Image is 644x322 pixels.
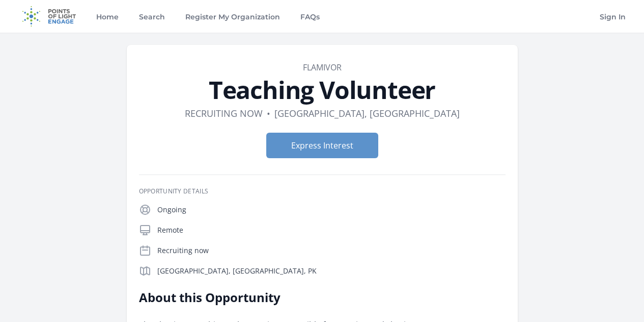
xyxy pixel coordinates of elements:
p: Recruiting now [157,245,506,256]
p: Remote [157,225,506,235]
h1: Teaching Volunteer [139,78,506,102]
a: Flamivor [303,62,342,73]
h2: About this Opportunity [139,289,437,306]
dd: Recruiting now [185,106,263,120]
p: [GEOGRAPHIC_DATA], [GEOGRAPHIC_DATA], PK [157,266,506,276]
p: Ongoing [157,205,506,215]
h3: Opportunity Details [139,187,506,195]
dd: [GEOGRAPHIC_DATA], [GEOGRAPHIC_DATA] [274,106,460,120]
button: Express Interest [266,133,378,158]
div: • [267,106,270,120]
